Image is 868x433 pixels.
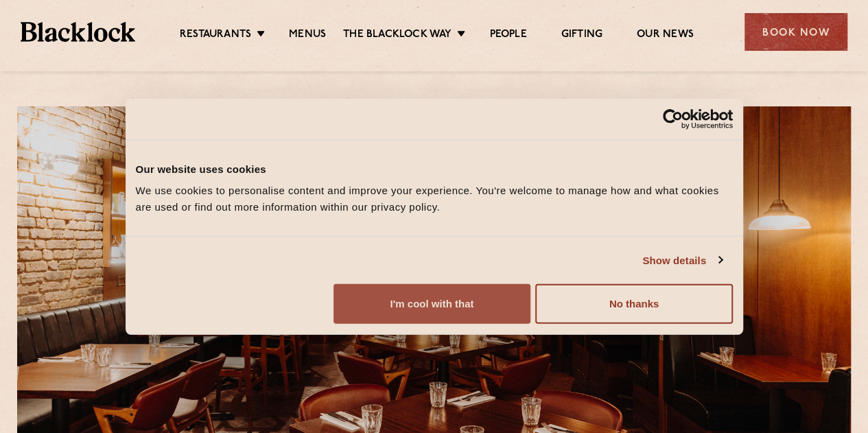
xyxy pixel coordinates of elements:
[136,161,733,177] div: Our website uses cookies
[613,108,733,129] a: Usercentrics Cookiebot - opens in a new window
[333,284,530,324] button: I'm cool with that
[637,28,694,43] a: Our News
[535,284,732,324] button: No thanks
[744,13,847,51] div: Book Now
[642,252,722,268] a: Show details
[489,28,526,43] a: People
[21,22,135,41] img: BL_Textured_Logo-footer-cropped.svg
[136,183,733,215] div: We use cookies to personalise content and improve your experience. You're welcome to manage how a...
[343,28,451,43] a: The Blacklock Way
[289,28,326,43] a: Menus
[561,28,602,43] a: Gifting
[180,28,251,43] a: Restaurants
